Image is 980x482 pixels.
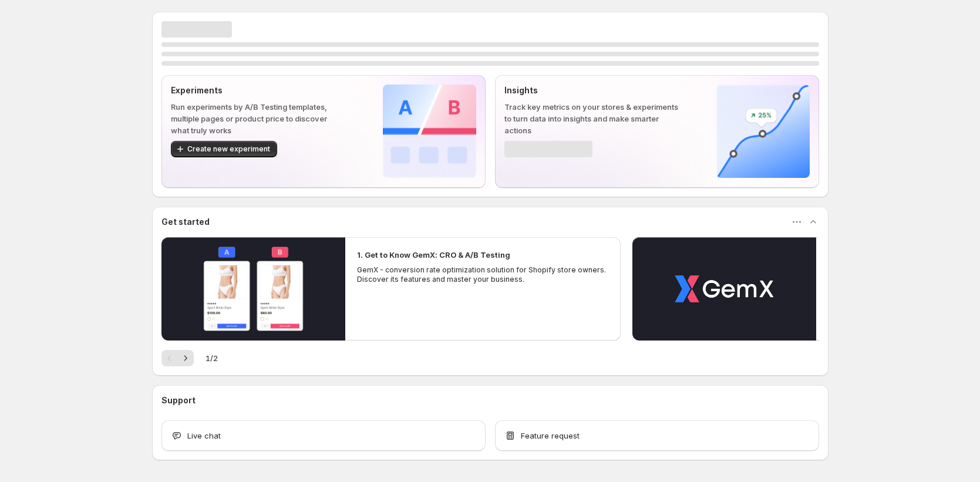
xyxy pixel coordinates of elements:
[504,101,679,136] p: Track key metrics on your stores & experiments to turn data into insights and make smarter actions
[716,85,810,178] img: Insights
[161,237,345,341] button: Play video
[206,352,218,364] span: 1 / 2
[187,430,221,441] span: Live chat
[383,85,476,178] img: Experiments
[171,101,345,136] p: Run experiments by A/B Testing templates, multiple pages or product price to discover what truly ...
[171,141,277,157] button: Create new experiment
[177,350,194,366] button: Next
[187,144,270,154] span: Create new experiment
[161,350,194,366] nav: Pagination
[161,216,210,228] h3: Get started
[504,85,679,96] p: Insights
[161,395,196,406] h3: Support
[632,237,816,341] button: Play video
[357,249,510,261] h2: 1. Get to Know GemX: CRO & A/B Testing
[171,85,345,96] p: Experiments
[521,430,580,441] span: Feature request
[357,265,609,284] p: GemX - conversion rate optimization solution for Shopify store owners. Discover its features and ...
